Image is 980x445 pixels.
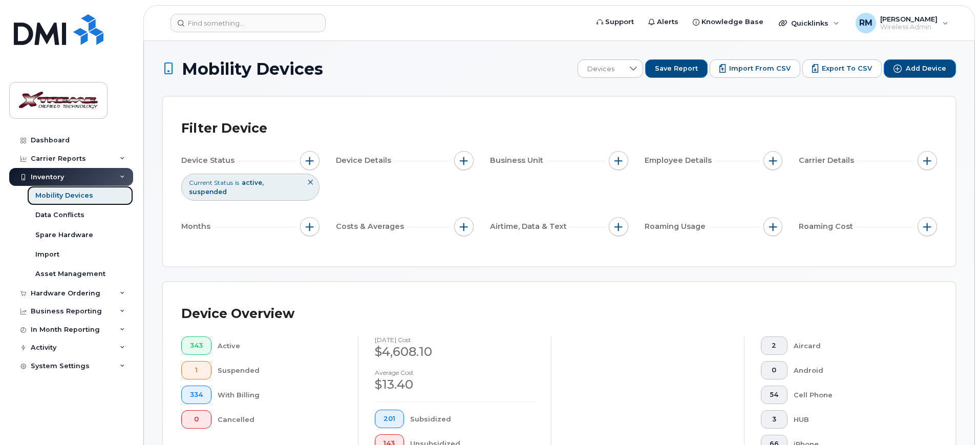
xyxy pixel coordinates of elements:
[770,391,779,399] span: 54
[410,410,535,428] div: Subsidized
[770,342,779,350] span: 2
[190,342,203,350] span: 343
[799,155,857,166] span: Carrier Details
[799,221,856,232] span: Roaming Cost
[235,178,239,187] span: is
[884,59,956,78] button: Add Device
[181,386,211,404] button: 334
[375,369,535,376] h4: Average cost
[794,386,921,404] div: Cell Phone
[218,386,342,404] div: With Billing
[181,336,211,355] button: 343
[655,64,698,73] span: Save Report
[822,64,872,73] span: Export to CSV
[802,59,882,78] button: Export to CSV
[182,60,323,78] span: Mobility Devices
[645,155,715,166] span: Employee Details
[336,221,407,232] span: Costs & Averages
[190,391,203,399] span: 334
[794,361,921,379] div: Android
[181,301,294,327] div: Device Overview
[645,59,708,78] button: Save Report
[242,179,264,186] span: active
[375,343,535,361] div: $4,608.10
[189,178,233,187] span: Current Status
[218,361,342,379] div: Suspended
[181,115,267,142] div: Filter Device
[770,366,779,374] span: 0
[375,336,535,343] h4: [DATE] cost
[384,415,395,423] span: 201
[181,155,238,166] span: Device Status
[935,400,972,437] iframe: Messenger Launcher
[645,221,709,232] span: Roaming Usage
[218,410,342,429] div: Cancelled
[906,64,946,73] span: Add Device
[375,410,404,428] button: 201
[181,361,211,379] button: 1
[190,415,203,423] span: 0
[794,336,921,355] div: Aircard
[190,366,203,374] span: 1
[761,410,787,429] button: 3
[761,336,787,355] button: 2
[490,221,570,232] span: Airtime, Data & Text
[336,155,394,166] span: Device Details
[761,361,787,379] button: 0
[729,64,791,73] span: Import from CSV
[181,221,214,232] span: Months
[710,59,800,78] button: Import from CSV
[770,415,779,423] span: 3
[794,410,921,429] div: HUB
[189,188,227,196] span: suspended
[375,376,535,393] div: $13.40
[218,336,342,355] div: Active
[578,60,624,78] span: Devices
[181,410,211,429] button: 0
[490,155,546,166] span: Business Unit
[761,386,787,404] button: 54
